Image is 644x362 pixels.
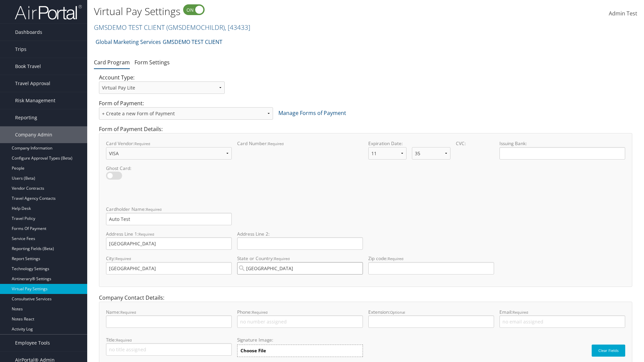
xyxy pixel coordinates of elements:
input: Zip code:required [368,262,494,275]
span: Reporting [15,109,37,126]
small: required [115,256,131,261]
label: Address Line 1: [106,231,232,250]
a: Global Marketing Services [96,35,161,49]
small: required [135,141,150,146]
label: Title: [106,337,232,356]
a: Manage Forms of Payment [278,109,346,117]
div: Account Type: [94,73,230,99]
small: Required [116,338,132,343]
label: Email: [499,309,625,328]
div: Form of Payment: [94,99,637,125]
small: required [274,256,290,261]
small: Optional [390,310,405,315]
input: Name:Required [106,315,232,328]
div: Form of Payment Details: [94,125,637,293]
span: Risk Management [15,92,55,109]
a: Card Program [94,59,130,66]
a: GMSDEMO TEST CLIENT [163,35,222,49]
label: Extension: [368,309,494,328]
input: Issuing Bank: [499,147,625,160]
label: CVC: [456,140,494,159]
small: required [388,256,404,261]
select: Expiration Date: [368,147,407,160]
small: Required [513,310,528,315]
input: Email:Required [499,315,625,328]
label: Choose File [237,345,363,357]
select: Card Vendor:required [106,147,232,160]
input: Phone:Required [237,315,363,328]
label: Issuing Bank: [499,140,625,159]
label: City: [106,255,232,274]
input: State or Country:required [237,262,363,275]
label: Card Vendor: [106,140,232,165]
h1: Virtual Pay Settings [94,4,456,18]
span: Book Travel [15,58,41,75]
input: Title:Required [106,343,232,356]
span: Admin Test [609,10,637,17]
span: Company Admin [15,126,52,143]
label: Zip code: [368,255,494,274]
label: Name: [106,309,232,328]
input: Address Line 2: [237,237,363,250]
small: Required [252,310,268,315]
label: Ghost Card: [106,165,625,172]
small: required [146,207,162,212]
span: Employee Tools [15,335,50,351]
input: City:required [106,262,232,275]
label: Phone: [237,309,363,328]
input: Address Line 1:required [106,237,232,250]
img: airportal-logo.png [15,4,82,20]
a: GMSDEMO TEST CLIENT [94,23,250,32]
span: , [ 43433 ] [225,23,250,32]
small: Required [120,310,136,315]
label: Card Number: [237,140,363,159]
span: Travel Approval [15,75,50,92]
label: Expiration Date: [368,140,450,165]
span: ( GMSDEMOCHILDR ) [166,23,225,32]
select: Expiration Date: [412,147,450,160]
button: Clear Fields [592,345,625,357]
a: Form Settings [135,59,170,66]
input: Cardholder Name:required [106,213,232,225]
label: State or Country: [237,255,363,274]
label: Signature Image: [237,337,363,345]
span: Trips [15,41,26,58]
label: Address Line 2: [237,231,363,250]
a: Admin Test [609,3,637,24]
label: Cardholder Name: [106,206,232,225]
span: Dashboards [15,24,42,41]
small: required [268,141,284,146]
small: required [139,232,154,237]
input: Extension:Optional [368,315,494,328]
